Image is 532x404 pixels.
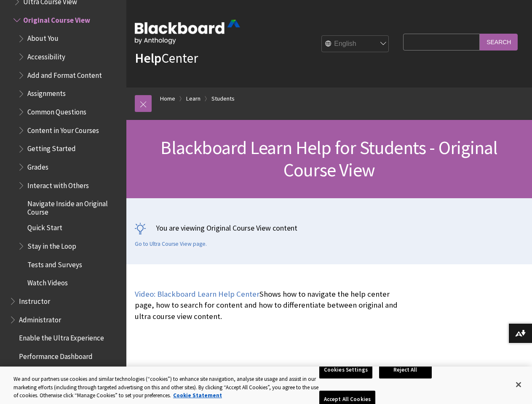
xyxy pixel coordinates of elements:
a: Home [160,93,175,104]
a: Video: Blackboard Learn Help Center [135,289,259,299]
span: Performance Dashboard [19,349,93,361]
a: Students [211,93,235,104]
input: Search [480,34,518,50]
span: Add and Format Content [27,68,102,80]
span: Interact with Others [27,178,89,190]
button: Reject All [379,361,432,379]
button: Close [509,375,528,394]
p: Shows how to navigate the help center page, how to search for content and how to differentiate be... [135,289,399,322]
a: More information about your privacy, opens in a new tab [173,392,222,399]
span: Enable the Ultra Experience [19,331,104,343]
span: Assignments [27,87,66,98]
span: Common Questions [27,105,86,116]
span: Navigate Inside an Original Course [27,197,120,216]
span: Instructor [19,294,50,306]
span: Accessibility [27,50,65,61]
p: You are viewing Original Course View content [135,223,524,233]
span: About You [27,32,59,43]
div: We and our partners use cookies and similar technologies (“cookies”) to enhance site navigation, ... [13,375,319,400]
span: Quick Start [27,221,62,232]
span: Stay in the Loop [27,239,76,250]
img: Blackboard by Anthology [135,20,240,44]
a: Go to Ultra Course View page. [135,240,207,248]
a: HelpCenter [135,50,198,66]
a: Learn [186,93,201,104]
button: Cookies Settings [319,361,372,379]
span: Blackboard Learn Help for Students - Original Course View [160,136,497,181]
span: Content in Your Courses [27,123,99,135]
span: Tests and Surveys [27,258,82,269]
span: Grades [27,160,48,171]
span: Getting Started [27,142,76,153]
span: Administrator [19,313,61,324]
select: Site Language Selector [322,36,389,53]
strong: Help [135,50,161,66]
span: Original Course View [23,13,90,24]
span: Watch Videos [27,276,68,287]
